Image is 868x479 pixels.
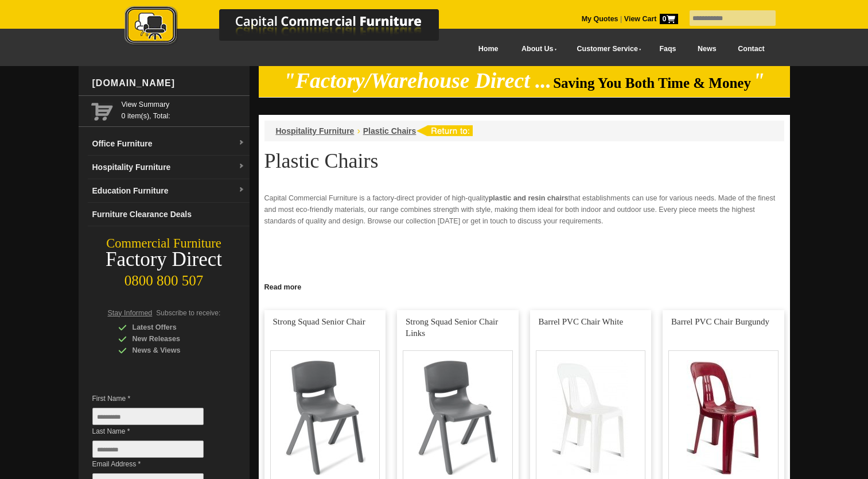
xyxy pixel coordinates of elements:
[93,6,495,51] a: Capital Commercial Furniture Logo
[238,140,245,146] img: dropdown
[624,15,678,23] strong: View Cart
[357,125,360,137] li: ›
[88,179,250,203] a: Education Furnituredropdown
[92,441,204,458] input: Last Name *
[489,194,569,202] strong: plastic and resin chairs
[564,36,648,62] a: Customer Service
[122,99,245,110] a: View Summary
[582,15,618,23] a: My Quotes
[660,14,678,24] span: 0
[283,69,551,92] em: "Factory/Warehouse Direct ...
[79,267,250,289] div: 0800 800 507
[92,393,221,404] span: First Name *
[92,426,221,437] span: Last Name *
[553,75,751,91] span: Saving You Both Time & Money
[238,187,245,194] img: dropdown
[727,36,775,62] a: Contact
[264,150,784,172] h1: Plastic Chairs
[622,15,678,23] a: View Cart0
[88,203,250,226] a: Furniture Clearance Deals
[118,345,227,356] div: News & Views
[753,69,765,92] em: "
[687,36,727,62] a: News
[88,132,250,156] a: Office Furnituredropdown
[93,6,495,48] img: Capital Commercial Furniture Logo
[363,126,417,136] a: Plastic Chairs
[108,309,153,317] span: Stay Informed
[118,322,227,333] div: Latest Offers
[264,192,784,227] p: Capital Commercial Furniture is a factory-direct provider of high-quality that establishments can...
[92,408,204,425] input: First Name *
[88,66,250,101] div: [DOMAIN_NAME]
[509,36,564,62] a: About Us
[649,36,687,62] a: Faqs
[79,235,250,252] div: Commercial Furniture
[79,252,250,268] div: Factory Direct
[416,125,473,136] img: return to
[259,279,790,293] a: Click to read more
[156,309,220,317] span: Subscribe to receive:
[238,163,245,170] img: dropdown
[264,277,784,295] h2: Why Choose Plastic Chairs?
[88,156,250,179] a: Hospitality Furnituredropdown
[276,126,355,136] a: Hospitality Furniture
[122,99,245,120] span: 0 item(s), Total:
[92,458,221,470] span: Email Address *
[118,333,227,345] div: New Releases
